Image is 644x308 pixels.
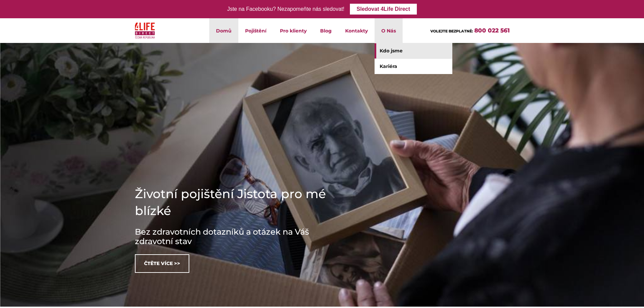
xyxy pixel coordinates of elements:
div: Jste na Facebooku? Nezapomeňte nás sledovat! [227,4,344,14]
a: Domů [209,18,238,43]
h1: Životní pojištění Jistota pro mé blízké [135,185,338,219]
a: Kontakty [338,18,375,43]
a: Kariéra [375,59,452,74]
h3: Bez zdravotních dotazníků a otázek na Váš zdravotní stav [135,227,338,246]
span: VOLEJTE BEZPLATNĚ: [430,29,473,33]
a: 800 022 561 [474,27,510,34]
a: Blog [313,18,338,43]
img: 4Life Direct Česká republika logo [135,21,155,40]
a: Kdo jsme [375,43,452,58]
a: Sledovat 4Life Direct [350,4,417,15]
a: Čtěte více >> [135,254,189,273]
